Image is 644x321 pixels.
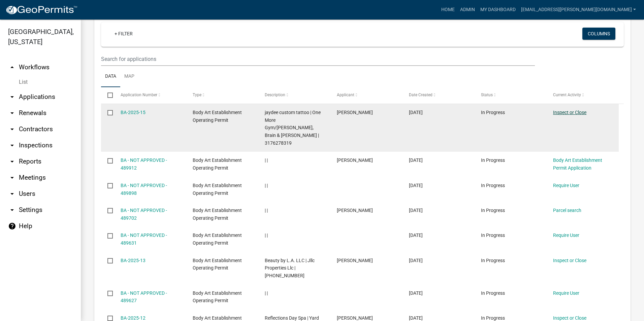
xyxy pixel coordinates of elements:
[409,233,423,238] span: 10/08/2025
[553,315,586,321] a: Inspect or Close
[330,87,402,103] datatable-header-cell: Applicant
[553,290,579,296] a: Require User
[121,315,146,321] a: BA-2025-12
[8,125,16,133] i: arrow_drop_down
[193,233,242,246] span: Body Art Establishment Operating Permit
[265,93,285,97] span: Description
[337,110,373,115] span: jeffrey downey
[547,87,619,103] datatable-header-cell: Current Activity
[121,93,157,97] span: Application Number
[265,208,268,213] span: | |
[8,63,16,71] i: arrow_drop_up
[193,110,242,123] span: Body Art Establishment Operating Permit
[121,110,146,115] a: BA-2025-15
[337,93,354,97] span: Applicant
[121,233,167,246] a: BA - NOT APPROVED - 489631
[121,183,167,196] a: BA - NOT APPROVED - 489898
[337,208,373,213] span: Devon C Wooldridge
[409,290,423,296] span: 10/08/2025
[8,93,16,101] i: arrow_drop_down
[193,157,242,171] span: Body Art Establishment Operating Permit
[193,183,242,196] span: Body Art Establishment Operating Permit
[258,87,330,103] datatable-header-cell: Description
[481,258,505,263] span: In Progress
[409,183,423,188] span: 10/08/2025
[186,87,258,103] datatable-header-cell: Type
[101,66,120,87] a: Data
[337,315,373,321] span: Megan M Yard
[409,110,423,115] span: 10/08/2025
[553,258,586,263] a: Inspect or Close
[337,258,373,263] span: Lilly Hullum
[8,109,16,117] i: arrow_drop_down
[481,208,505,213] span: In Progress
[120,66,138,87] a: Map
[553,208,581,213] a: Parcel search
[8,190,16,198] i: arrow_drop_down
[193,208,242,221] span: Body Art Establishment Operating Permit
[193,93,201,97] span: Type
[114,87,186,103] datatable-header-cell: Application Number
[481,290,505,296] span: In Progress
[553,157,602,171] a: Body Art Establishment Permit Application
[265,290,268,296] span: | |
[481,315,505,321] span: In Progress
[409,93,432,97] span: Date Created
[439,3,457,16] a: Home
[8,157,16,166] i: arrow_drop_down
[582,28,615,40] button: Columns
[193,290,242,304] span: Body Art Establishment Operating Permit
[265,233,268,238] span: | |
[109,28,138,40] a: + Filter
[475,87,547,103] datatable-header-cell: Status
[265,157,268,163] span: | |
[409,315,423,321] span: 10/06/2025
[8,222,16,230] i: help
[481,157,505,163] span: In Progress
[518,3,639,16] a: [EMAIL_ADDRESS][PERSON_NAME][DOMAIN_NAME]
[265,258,315,279] span: Beauty by L.A. LLC | Jllc Properties Llc | 765-450-9372
[265,183,268,188] span: | |
[553,233,579,238] a: Require User
[8,141,16,149] i: arrow_drop_down
[481,110,505,115] span: In Progress
[457,3,478,16] a: Admin
[409,258,423,263] span: 10/08/2025
[121,290,167,304] a: BA - NOT APPROVED - 489627
[478,3,518,16] a: My Dashboard
[402,87,475,103] datatable-header-cell: Date Created
[121,208,167,221] a: BA - NOT APPROVED - 489702
[8,206,16,214] i: arrow_drop_down
[101,87,114,103] datatable-header-cell: Select
[265,110,321,146] span: jaydee custom tattoo | One More Gym/Cox, Brain & Haley | 3176278319
[481,183,505,188] span: In Progress
[409,208,423,213] span: 10/08/2025
[481,233,505,238] span: In Progress
[193,258,242,271] span: Body Art Establishment Operating Permit
[8,174,16,182] i: arrow_drop_down
[553,183,579,188] a: Require User
[481,93,493,97] span: Status
[553,110,586,115] a: Inspect or Close
[553,93,581,97] span: Current Activity
[121,157,167,171] a: BA - NOT APPROVED - 489912
[121,258,146,263] a: BA-2025-13
[337,157,373,163] span: Jeremiah Tevebaugh
[101,52,535,66] input: Search for applications
[409,157,423,163] span: 10/08/2025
